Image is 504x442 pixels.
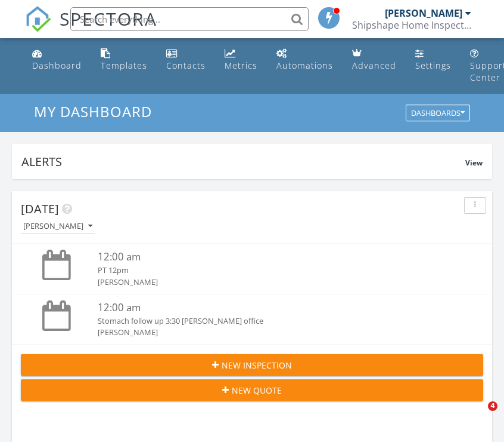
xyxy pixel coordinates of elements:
[222,359,292,372] span: New Inspection
[488,401,497,411] span: 4
[465,158,483,168] span: View
[98,265,444,276] div: PT 12pm
[98,315,444,327] div: Stomach follow up 3:30 [PERSON_NAME] office
[21,154,465,170] div: Alerts
[23,222,92,231] div: [PERSON_NAME]
[385,7,462,19] div: [PERSON_NAME]
[411,109,465,118] div: Dashboards
[352,19,471,31] div: Shipshape Home Inspections llc
[21,201,59,217] span: [DATE]
[225,60,257,71] div: Metrics
[232,384,282,397] span: New Quote
[27,43,86,77] a: Dashboard
[96,43,152,77] a: Templates
[25,6,51,32] img: The Best Home Inspection Software - Spectora
[98,250,444,265] div: 12:00 am
[463,401,492,430] iframe: Intercom live chat
[21,379,483,401] button: New Quote
[98,277,444,288] div: [PERSON_NAME]
[272,43,338,77] a: Automations (Basic)
[21,354,483,376] button: New Inspection
[161,43,210,77] a: Contacts
[415,60,451,71] div: Settings
[70,7,309,31] input: Search everything...
[406,105,470,122] button: Dashboards
[98,327,444,338] div: [PERSON_NAME]
[34,102,152,121] span: My Dashboard
[220,43,262,77] a: Metrics
[98,300,444,315] div: 12:00 am
[352,60,396,71] div: Advanced
[347,43,401,77] a: Advanced
[21,219,95,235] button: [PERSON_NAME]
[101,60,147,71] div: Templates
[410,43,456,77] a: Settings
[276,60,333,71] div: Automations
[166,60,206,71] div: Contacts
[25,16,157,41] a: SPECTORA
[32,60,82,71] div: Dashboard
